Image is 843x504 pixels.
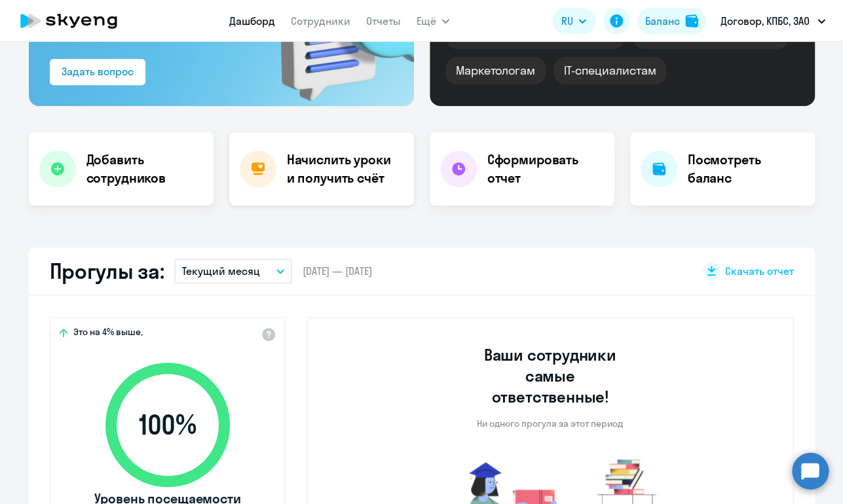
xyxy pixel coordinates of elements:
h4: Сформировать отчет [487,151,604,187]
h4: Начислить уроки и получить счёт [287,151,401,187]
div: Маркетологам [445,57,546,84]
h3: Ваши сотрудники самые ответственные! [466,344,634,407]
a: Дашборд [229,14,275,27]
div: Задать вопрос [62,63,134,79]
button: Балансbalance [637,8,706,34]
h4: Добавить сотрудников [86,151,203,187]
button: Ещё [417,8,449,34]
p: Ни одного прогула за этот период [477,418,623,429]
span: Ещё [417,13,436,29]
span: Скачать отчет [725,264,794,278]
span: RU [561,13,573,29]
span: Это на 4% выше, [73,326,143,342]
p: Договор, КПБС, ЗАО [721,13,810,29]
button: Договор, КПБС, ЗАО [714,5,832,37]
p: Текущий месяц [182,263,260,279]
div: IT-специалистам [553,57,666,84]
h2: Прогулы за: [50,258,164,284]
img: balance [685,14,698,27]
div: Баланс [645,13,680,29]
a: Отчеты [366,14,401,27]
span: 100 % [92,409,243,441]
button: Задать вопрос [50,59,145,85]
button: RU [552,8,595,34]
button: Текущий месяц [174,259,292,283]
a: Сотрудники [291,14,350,27]
span: [DATE] — [DATE] [303,264,372,278]
h4: Посмотреть баланс [688,151,804,187]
